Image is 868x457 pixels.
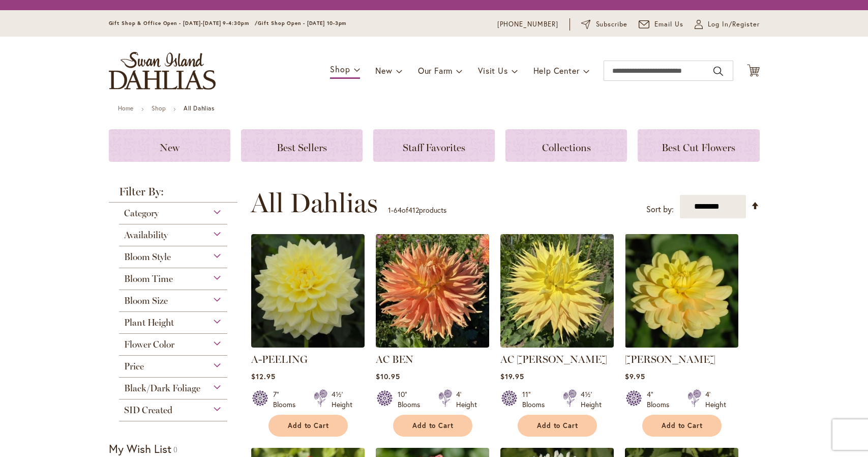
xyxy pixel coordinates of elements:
[373,129,495,162] a: Staff Favorites
[654,19,683,30] span: Email Us
[403,141,465,154] span: Staff Favorites
[500,353,607,365] a: AC [PERSON_NAME]
[258,20,346,26] span: Gift Shop Open - [DATE] 10-3pm
[251,340,365,350] a: A-Peeling
[581,389,602,410] div: 4½' Height
[625,372,645,381] span: $9.95
[581,19,627,30] a: Subscribe
[251,234,365,348] img: A-Peeling
[625,234,738,348] img: AHOY MATEY
[251,353,308,365] a: A-PEELING
[277,141,327,154] span: Best Sellers
[596,19,628,30] span: Subscribe
[124,230,168,241] span: Availability
[241,129,363,162] a: Best Sellers
[537,421,579,430] span: Add to Cart
[542,141,591,154] span: Collections
[695,19,760,30] a: Log In/Register
[376,234,489,348] img: AC BEN
[500,372,524,381] span: $19.95
[288,421,330,430] span: Add to Cart
[522,389,551,410] div: 11" Blooms
[412,421,454,430] span: Add to Cart
[109,441,171,456] strong: My Wish List
[376,353,413,365] a: AC BEN
[388,202,446,218] p: - of products
[273,389,302,410] div: 7" Blooms
[500,340,614,350] a: AC Jeri
[456,389,477,410] div: 4' Height
[124,273,173,284] span: Bloom Time
[118,104,134,112] a: Home
[251,188,378,218] span: All Dahlias
[376,340,489,350] a: AC BEN
[505,129,627,162] a: Collections
[251,372,276,381] span: $12.95
[662,421,703,430] span: Add to Cart
[124,361,144,372] span: Price
[500,234,614,348] img: AC Jeri
[662,141,735,154] span: Best Cut Flowers
[518,415,597,437] button: Add to Cart
[332,389,352,410] div: 4½' Height
[638,129,759,162] a: Best Cut Flowers
[418,65,453,76] span: Our Farm
[160,141,179,154] span: New
[393,415,472,437] button: Add to Cart
[708,19,760,30] span: Log In/Register
[375,65,392,76] span: New
[376,372,400,381] span: $10.95
[124,383,200,394] span: Black/Dark Foliage
[625,353,715,365] a: [PERSON_NAME]
[124,251,171,263] span: Bloom Style
[184,104,215,112] strong: All Dahlias
[124,208,159,219] span: Category
[109,20,258,26] span: Gift Shop & Office Open - [DATE]-[DATE] 9-4:30pm /
[705,389,726,410] div: 4' Height
[642,415,722,437] button: Add to Cart
[152,104,166,112] a: Shop
[408,205,419,215] span: 412
[124,317,174,328] span: Plant Height
[647,389,675,410] div: 4" Blooms
[478,65,507,76] span: Visit Us
[124,405,172,416] span: SID Created
[639,19,683,30] a: Email Us
[124,339,174,350] span: Flower Color
[497,19,559,30] a: [PHONE_NUMBER]
[713,63,723,79] button: Search
[646,200,674,219] label: Sort by:
[394,205,402,215] span: 64
[109,186,238,203] strong: Filter By:
[268,415,348,437] button: Add to Cart
[124,295,168,306] span: Bloom Size
[330,64,350,74] span: Shop
[109,129,230,162] a: New
[388,205,391,215] span: 1
[398,389,426,410] div: 10" Blooms
[625,340,738,350] a: AHOY MATEY
[533,65,580,76] span: Help Center
[109,52,216,90] a: store logo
